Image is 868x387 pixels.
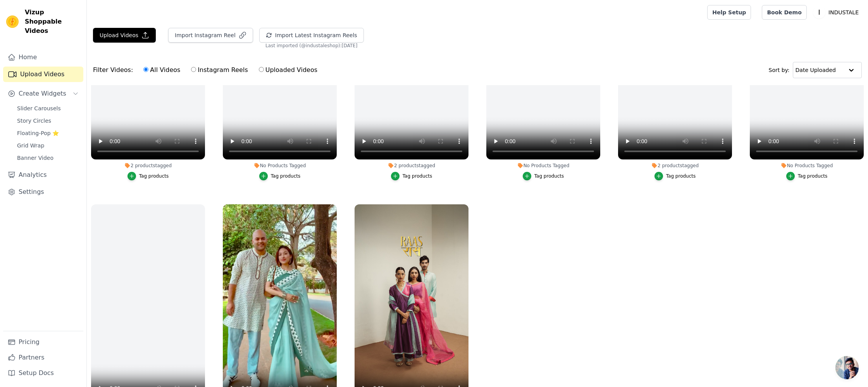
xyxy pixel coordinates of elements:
button: Tag products [523,172,564,180]
button: Tag products [786,172,828,180]
a: Floating-Pop ⭐ [12,128,83,139]
button: Import Instagram Reel [168,28,253,43]
a: Analytics [3,167,83,183]
div: 2 products tagged [618,163,732,169]
a: Banner Video [12,152,83,163]
a: Settings [3,184,83,200]
text: I [818,9,820,16]
div: Filter Videos: [93,61,322,79]
a: Help Setup [707,5,751,20]
div: Tag products [271,173,301,179]
div: Tag products [798,173,828,179]
a: Setup Docs [3,365,83,381]
span: Floating-Pop ⭐ [17,129,59,137]
span: Grid Wrap [17,142,44,149]
div: No Products Tagged [223,163,337,169]
div: Tag products [139,173,169,179]
span: Story Circles [17,117,51,125]
a: Home [3,50,83,65]
span: Banner Video [17,154,53,162]
input: All Videos [143,67,148,72]
a: Partners [3,350,83,365]
div: Tag products [403,173,432,179]
button: Tag products [654,172,696,180]
div: 2 products tagged [355,163,468,169]
input: Uploaded Videos [259,67,264,72]
a: Slider Carousels [12,103,83,114]
div: 2 products tagged [91,163,205,169]
a: Pricing [3,334,83,350]
a: Book Demo [762,5,806,20]
label: Instagram Reels [191,65,248,75]
a: Grid Wrap [12,140,83,151]
button: Tag products [259,172,301,180]
span: Create Widgets [19,89,66,98]
button: Tag products [391,172,432,180]
div: No Products Tagged [486,163,600,169]
p: INDUSTALE [825,5,862,19]
button: Upload Videos [93,28,156,43]
span: Last imported (@ industaleshop ): [DATE] [265,43,357,49]
input: Instagram Reels [191,67,196,72]
span: Slider Carousels [17,104,61,112]
img: Vizup [6,15,19,28]
button: Import Latest Instagram Reels [259,28,364,43]
div: Open chat [835,356,859,379]
button: I INDUSTALE [813,5,862,19]
label: Uploaded Videos [258,65,318,75]
div: Tag products [534,173,564,179]
button: Create Widgets [3,86,83,101]
div: Sort by: [769,62,862,78]
div: Tag products [666,173,696,179]
label: All Videos [143,65,181,75]
a: Upload Videos [3,67,83,82]
button: Tag products [127,172,169,180]
span: Vizup Shoppable Videos [25,8,80,36]
div: No Products Tagged [750,163,864,169]
a: Story Circles [12,115,83,126]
